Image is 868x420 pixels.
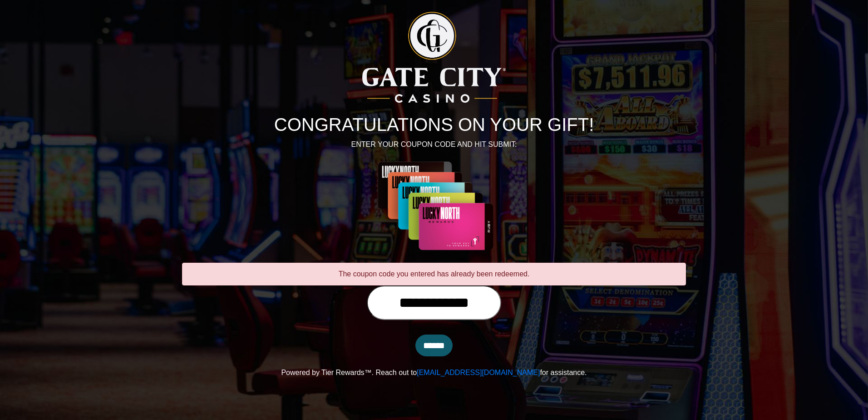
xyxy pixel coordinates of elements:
[353,161,515,252] img: Center Image
[182,114,686,135] h1: CONGRATULATIONS ON YOUR GIFT!
[417,369,540,376] a: [EMAIL_ADDRESS][DOMAIN_NAME]
[281,369,587,376] span: Powered by Tier Rewards™. Reach out to for assistance.
[362,12,506,103] img: Logo
[182,139,686,150] p: ENTER YOUR COUPON CODE AND HIT SUBMIT:
[182,263,686,285] div: The coupon code you entered has already been redeemed.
